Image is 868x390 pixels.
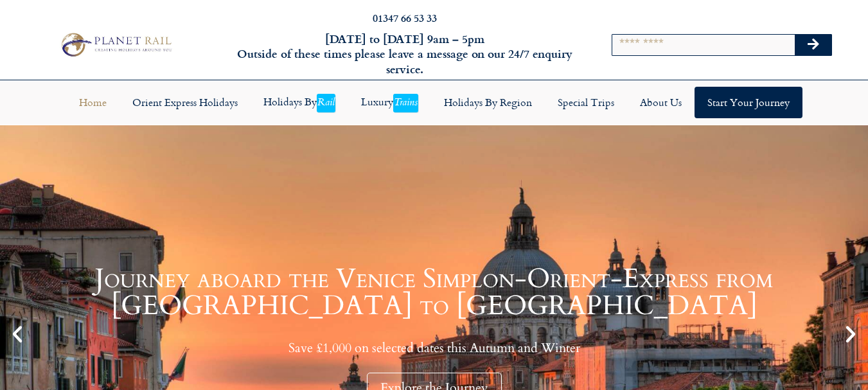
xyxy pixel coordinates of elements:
[361,95,418,110] span: Luxury
[795,35,832,55] button: Search
[6,87,862,118] nav: Menu
[840,323,862,345] div: Next slide
[348,87,431,118] a: LuxuryTrains
[431,87,545,118] a: Holidays by Region
[393,94,418,112] em: Trains
[32,265,836,319] h1: Journey aboard the Venice Simplon-Orient-Express from [GEOGRAPHIC_DATA] to [GEOGRAPHIC_DATA]
[66,87,120,118] a: Home
[263,95,335,110] span: Holidays by
[251,87,348,118] a: Holidays byRail
[120,87,251,118] a: Orient Express Holidays
[545,87,627,118] a: Special Trips
[235,31,575,76] h6: [DATE] to [DATE] 9am – 5pm Outside of these times please leave a message on our 24/7 enquiry serv...
[695,87,802,118] a: Start your Journey
[373,10,437,25] a: 01347 66 53 33
[627,87,695,118] a: About Us
[32,340,836,356] p: Save £1,000 on selected dates this Autumn and Winter
[6,323,28,345] div: Previous slide
[57,30,175,59] img: Planet Rail Train Holidays Logo
[317,94,335,112] em: Rail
